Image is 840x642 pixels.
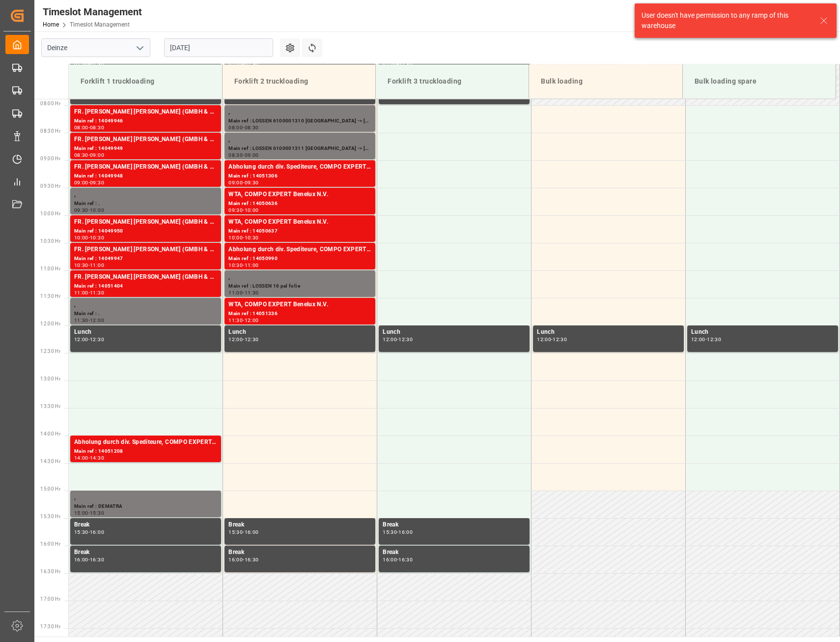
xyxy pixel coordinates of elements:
[228,200,371,208] div: Main ref : 14050636
[74,447,217,456] div: Main ref : 14051208
[691,72,828,90] div: Bulk loading spare
[40,486,60,492] span: 15:00 Hr
[383,520,526,530] div: Break
[228,117,371,125] div: Main ref : LOSSEN 6100001310 [GEOGRAPHIC_DATA] -> [GEOGRAPHIC_DATA]
[228,520,371,530] div: Break
[245,208,259,212] div: 10:00
[40,596,60,602] span: 17:00 Hr
[228,310,371,318] div: Main ref : 14051336
[537,72,674,90] div: Bulk loading
[74,493,217,502] div: ,
[243,318,244,322] div: -
[74,180,88,185] div: 09:00
[40,266,60,271] span: 11:00 Hr
[228,125,243,130] div: 08:00
[90,263,104,267] div: 11:00
[245,530,259,534] div: 16:00
[243,263,244,267] div: -
[74,327,217,337] div: Lunch
[90,557,104,562] div: 16:30
[74,502,217,511] div: Main ref : DEMATRA
[74,190,217,200] div: ,
[40,101,60,106] span: 08:00 Hr
[74,318,88,322] div: 11:30
[77,72,214,90] div: Forklift 1 truckloading
[90,456,104,460] div: 14:30
[245,263,259,267] div: 11:00
[88,153,90,157] div: -
[383,337,397,342] div: 12:00
[691,327,834,337] div: Lunch
[397,337,398,342] div: -
[74,145,217,153] div: Main ref : 14049949
[228,208,243,212] div: 09:30
[228,327,371,337] div: Lunch
[383,557,397,562] div: 16:00
[691,337,705,342] div: 12:00
[88,208,90,212] div: -
[74,153,88,157] div: 08:30
[88,235,90,240] div: -
[74,227,217,235] div: Main ref : 14049950
[40,238,60,244] span: 10:30 Hr
[90,511,104,515] div: 15:30
[90,337,104,342] div: 12:30
[40,431,60,437] span: 14:00 Hr
[245,337,259,342] div: 12:30
[74,208,88,212] div: 09:30
[398,337,413,342] div: 12:30
[383,548,526,557] div: Break
[40,569,60,574] span: 16:30 Hr
[74,217,217,227] div: FR. [PERSON_NAME] [PERSON_NAME] (GMBH & CO.) KG, COMPO EXPERT Benelux N.V.
[40,459,60,464] span: 14:30 Hr
[228,300,371,310] div: WTA, COMPO EXPERT Benelux N.V.
[397,530,398,534] div: -
[245,235,259,240] div: 10:30
[41,38,150,57] input: Type to search/select
[40,541,60,547] span: 16:00 Hr
[243,291,244,295] div: -
[90,235,104,240] div: 10:30
[88,456,90,460] div: -
[74,172,217,180] div: Main ref : 14049948
[537,337,551,342] div: 12:00
[74,557,88,562] div: 16:00
[74,235,88,240] div: 10:00
[243,557,244,562] div: -
[228,217,371,227] div: WTA, COMPO EXPERT Benelux N.V.
[40,183,60,189] span: 09:30 Hr
[74,456,88,460] div: 14:00
[245,318,259,322] div: 12:00
[74,200,217,208] div: Main ref : .
[74,255,217,263] div: Main ref : 14049947
[40,156,60,161] span: 09:00 Hr
[228,272,371,282] div: ,
[74,245,217,255] div: FR. [PERSON_NAME] [PERSON_NAME] (GMBH & CO.) KG, COMPO EXPERT Benelux N.V.
[228,291,243,295] div: 11:00
[88,263,90,267] div: -
[90,208,104,212] div: 10:00
[245,180,259,185] div: 09:30
[228,107,371,117] div: ,
[383,530,397,534] div: 15:30
[88,318,90,322] div: -
[74,272,217,282] div: FR. [PERSON_NAME] [PERSON_NAME] (GMBH & CO.) KG, COMPO EXPERT Benelux N.V.
[40,293,60,299] span: 11:30 Hr
[90,291,104,295] div: 11:30
[40,376,60,381] span: 13:00 Hr
[90,318,104,322] div: 12:00
[245,153,259,157] div: 09:00
[88,511,90,515] div: -
[228,180,243,185] div: 09:00
[228,557,243,562] div: 16:00
[74,300,217,310] div: ,
[551,337,553,342] div: -
[228,235,243,240] div: 10:00
[74,337,88,342] div: 12:00
[243,180,244,185] div: -
[398,557,413,562] div: 16:30
[74,263,88,267] div: 10:30
[228,318,243,322] div: 11:30
[243,235,244,240] div: -
[397,557,398,562] div: -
